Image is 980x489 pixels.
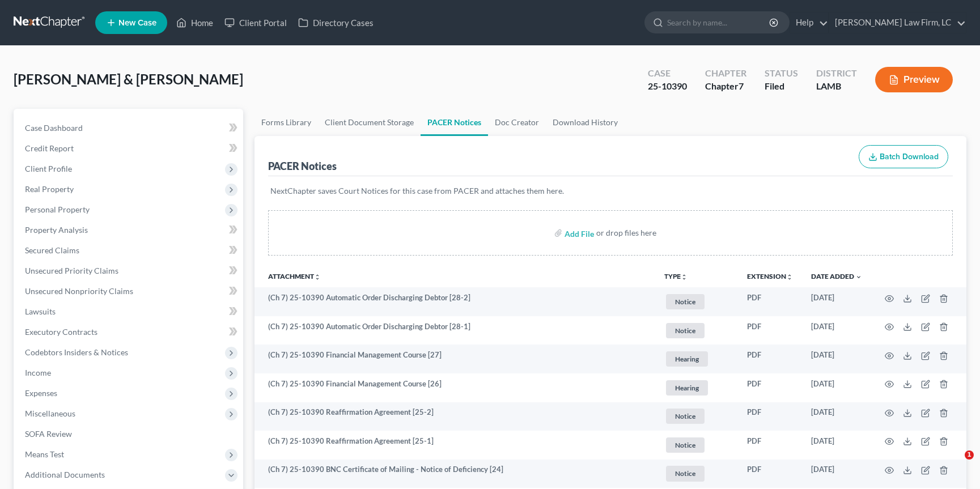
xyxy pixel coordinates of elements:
[802,402,871,431] td: [DATE]
[25,286,133,296] span: Unsecured Nonpriority Claims
[25,307,56,316] span: Lawsuits
[666,380,708,396] span: Hearing
[765,80,798,93] div: Filed
[25,470,105,479] span: Additional Documents
[811,272,862,280] a: Date Added expand_more
[25,429,72,439] span: SOFA Review
[16,240,243,261] a: Secured Claims
[666,466,705,481] span: Notice
[747,272,793,280] a: Extensionunfold_more
[664,436,729,454] a: Notice
[25,368,51,377] span: Income
[25,347,128,357] span: Codebtors Insiders & Notices
[739,80,744,91] span: 7
[292,12,379,33] a: Directory Cases
[965,450,974,460] span: 1
[25,123,83,133] span: Case Dashboard
[880,152,939,161] span: Batch Download
[666,351,708,367] span: Hearing
[786,274,793,280] i: unfold_more
[16,301,243,322] a: Lawsuits
[859,145,948,169] button: Batch Download
[816,67,857,80] div: District
[666,409,705,424] span: Notice
[25,449,64,459] span: Means Test
[25,266,118,275] span: Unsecured Priority Claims
[25,388,57,398] span: Expenses
[25,143,74,153] span: Credit Report
[25,164,72,173] span: Client Profile
[254,287,655,316] td: (Ch 7) 25-10390 Automatic Order Discharging Debtor [28-2]
[16,118,243,138] a: Case Dashboard
[765,67,798,80] div: Status
[25,409,75,418] span: Miscellaneous
[25,205,90,214] span: Personal Property
[738,316,802,345] td: PDF
[664,379,729,397] a: Hearing
[254,373,655,402] td: (Ch 7) 25-10390 Financial Management Course [26]
[802,345,871,373] td: [DATE]
[738,345,802,373] td: PDF
[254,316,655,345] td: (Ch 7) 25-10390 Automatic Order Discharging Debtor [28-1]
[254,345,655,373] td: (Ch 7) 25-10390 Financial Management Course [27]
[802,373,871,402] td: [DATE]
[829,12,966,33] a: [PERSON_NAME] Law Firm, LC
[816,80,857,93] div: LAMB
[268,159,337,173] div: PACER Notices
[875,67,953,92] button: Preview
[802,287,871,316] td: [DATE]
[941,450,969,478] iframe: Intercom live chat
[16,138,243,159] a: Credit Report
[171,12,219,33] a: Home
[802,316,871,345] td: [DATE]
[314,274,321,280] i: unfold_more
[664,350,729,368] a: Hearing
[738,402,802,431] td: PDF
[738,431,802,460] td: PDF
[16,220,243,240] a: Property Analysis
[421,109,488,136] a: PACER Notices
[488,109,546,136] a: Doc Creator
[738,373,802,402] td: PDF
[664,464,729,483] a: Notice
[664,407,729,426] a: Notice
[666,294,705,309] span: Notice
[667,12,771,33] input: Search by name...
[738,287,802,316] td: PDF
[254,109,318,136] a: Forms Library
[790,12,828,33] a: Help
[664,273,688,280] button: TYPEunfold_more
[254,460,655,488] td: (Ch 7) 25-10390 BNC Certificate of Mailing - Notice of Deficiency [24]
[664,321,729,340] a: Notice
[681,274,688,280] i: unfold_more
[318,109,421,136] a: Client Document Storage
[546,109,625,136] a: Download History
[802,431,871,460] td: [DATE]
[16,261,243,281] a: Unsecured Priority Claims
[270,185,951,197] p: NextChapter saves Court Notices for this case from PACER and attaches them here.
[596,227,656,239] div: or drop files here
[855,274,862,280] i: expand_more
[802,460,871,488] td: [DATE]
[219,12,292,33] a: Client Portal
[705,80,746,93] div: Chapter
[254,402,655,431] td: (Ch 7) 25-10390 Reaffirmation Agreement [25-2]
[648,80,687,93] div: 25-10390
[16,322,243,342] a: Executory Contracts
[666,437,705,453] span: Notice
[738,460,802,488] td: PDF
[268,272,321,280] a: Attachmentunfold_more
[664,292,729,311] a: Notice
[254,431,655,460] td: (Ch 7) 25-10390 Reaffirmation Agreement [25-1]
[118,19,156,27] span: New Case
[14,71,243,87] span: [PERSON_NAME] & [PERSON_NAME]
[705,67,746,80] div: Chapter
[16,424,243,444] a: SOFA Review
[25,327,97,337] span: Executory Contracts
[25,245,79,255] span: Secured Claims
[25,184,74,194] span: Real Property
[666,323,705,338] span: Notice
[25,225,88,235] span: Property Analysis
[16,281,243,301] a: Unsecured Nonpriority Claims
[648,67,687,80] div: Case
